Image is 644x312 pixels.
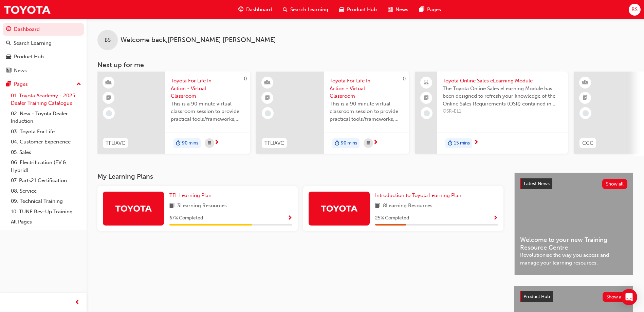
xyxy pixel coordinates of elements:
[334,3,382,17] a: car-iconProduct Hub
[8,186,84,196] a: 08. Service
[106,110,112,116] span: learningRecordVerb_NONE-icon
[6,40,11,46] span: search-icon
[14,39,52,47] div: Search Learning
[330,100,404,123] span: This is a 90 minute virtual classroom session to provide practical tools/frameworks, behaviours a...
[14,67,27,75] div: News
[382,3,414,17] a: news-iconNews
[388,5,393,14] span: news-icon
[283,5,288,14] span: search-icon
[208,139,211,148] span: calendar-icon
[8,207,84,217] a: 10. TUNE Rev-Up Training
[3,22,84,78] button: DashboardSearch LearningProduct HubNews
[169,192,214,199] a: TFL Learning Plan
[583,94,588,102] span: booktick-icon
[106,139,125,147] span: TFLIAVC
[265,78,270,87] span: learningResourceType_INSTRUCTOR_LED-icon
[97,72,250,154] a: 0TFLIAVCToyota For Life In Action - Virtual ClassroomThis is a 90 minute virtual classroom sessio...
[341,139,357,147] span: 90 mins
[454,139,470,147] span: 15 mins
[582,139,593,147] span: CCC
[177,202,227,210] span: 3 Learning Resources
[603,292,628,302] button: Show all
[105,36,111,44] span: BS
[629,4,641,16] button: BS
[233,3,277,17] a: guage-iconDashboard
[14,80,28,88] div: Pages
[176,139,181,148] span: duration-icon
[14,53,44,61] div: Product Hub
[277,3,334,17] a: search-iconSearch Learning
[8,109,84,126] a: 02. New - Toyota Dealer Induction
[493,214,498,222] button: Show Progress
[3,64,84,77] a: News
[367,139,370,148] span: calendar-icon
[169,202,174,210] span: book-icon
[523,294,550,299] span: Product Hub
[520,251,627,267] span: Revolutionise the way you access and manage your learning resources.
[169,214,203,222] span: 67 % Completed
[474,140,479,146] span: next-icon
[424,110,430,116] span: learningRecordVerb_NONE-icon
[265,110,271,116] span: learningRecordVerb_NONE-icon
[3,2,51,17] a: Trak
[115,202,152,214] img: Trak
[214,140,219,146] span: next-icon
[403,76,406,82] span: 0
[419,5,424,14] span: pages-icon
[246,6,272,14] span: Dashboard
[583,78,588,87] span: learningResourceType_INSTRUCTOR_LED-icon
[375,192,461,198] span: Introduction to Toyota Learning Plan
[3,37,84,50] a: Search Learning
[121,36,276,44] span: Welcome back , [PERSON_NAME] [PERSON_NAME]
[3,23,84,36] a: Dashboard
[520,291,628,302] a: Product HubShow all
[106,94,111,102] span: booktick-icon
[6,68,11,74] span: news-icon
[171,77,245,100] span: Toyota For Life In Action - Virtual Classroom
[8,217,84,227] a: All Pages
[287,214,292,222] button: Show Progress
[264,139,284,147] span: TFLIAVC
[524,181,550,187] span: Latest News
[330,77,404,100] span: Toyota For Life In Action - Virtual Classroom
[383,202,433,210] span: 8 Learning Resources
[347,6,377,14] span: Product Hub
[182,139,198,147] span: 90 mins
[8,126,84,137] a: 03. Toyota For Life
[6,26,11,33] span: guage-icon
[6,81,11,87] span: pages-icon
[3,78,84,91] button: Pages
[76,80,81,89] span: up-icon
[8,91,84,109] a: 01. Toyota Academy - 2025 Dealer Training Catalogue
[424,78,429,87] span: laptop-icon
[443,85,563,108] span: The Toyota Online Sales eLearning Module has been designed to refresh your knowledge of the Onlin...
[320,202,358,214] img: Trak
[87,61,644,69] h3: Next up for me
[265,94,270,102] span: booktick-icon
[8,175,84,186] a: 07. Parts21 Certification
[424,94,429,102] span: booktick-icon
[373,140,378,146] span: next-icon
[443,108,563,115] span: OSR-EL1
[602,179,628,189] button: Show all
[493,215,498,221] span: Show Progress
[631,6,638,14] span: BS
[520,178,627,189] a: Latest NewsShow all
[244,76,247,82] span: 0
[520,236,627,251] span: Welcome to your new Training Resource Centre
[375,214,409,222] span: 25 % Completed
[169,192,211,198] span: TFL Learning Plan
[414,3,446,17] a: pages-iconPages
[256,72,409,154] a: 0TFLIAVCToyota For Life In Action - Virtual ClassroomThis is a 90 minute virtual classroom sessio...
[290,6,328,14] span: Search Learning
[171,100,245,123] span: This is a 90 minute virtual classroom session to provide practical tools/frameworks, behaviours a...
[621,289,637,305] div: Open Intercom Messenger
[8,157,84,175] a: 06. Electrification (EV & Hybrid)
[3,51,84,63] a: Product Hub
[375,192,464,199] a: Introduction to Toyota Learning Plan
[97,173,503,180] h3: My Learning Plans
[339,5,344,14] span: car-icon
[6,54,11,60] span: car-icon
[415,72,568,154] a: Toyota Online Sales eLearning ModuleThe Toyota Online Sales eLearning Module has been designed to...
